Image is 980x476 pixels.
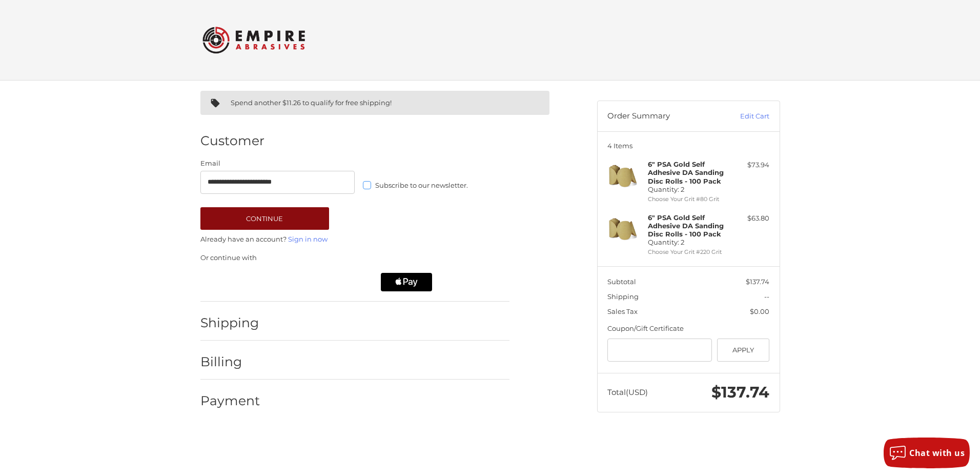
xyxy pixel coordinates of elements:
[607,339,712,362] input: Gift Certificate or Coupon Code
[607,387,648,397] span: Total (USD)
[200,354,260,370] h2: Billing
[607,292,639,301] span: Shipping
[200,207,329,230] button: Continue
[607,277,636,286] span: Subtotal
[200,393,260,409] h2: Payment
[729,160,769,170] div: $73.94
[375,181,468,189] span: Subscribe to our newsletter.
[200,158,355,169] label: Email
[202,20,305,60] img: Empire Abrasives
[200,133,264,149] h2: Customer
[718,111,769,122] a: Edit Cart
[289,273,371,291] iframe: PayPal-paylater
[607,142,769,150] h3: 4 Items
[648,195,726,204] li: Choose Your Grit #80 Grit
[197,273,279,291] iframe: PayPal-paypal
[607,324,769,334] div: Coupon/Gift Certificate
[648,160,726,193] h4: Quantity: 2
[746,277,769,286] span: $137.74
[729,213,769,224] div: $63.80
[200,234,509,245] p: Already have an account?
[884,438,970,468] button: Chat with us
[648,213,724,239] strong: 6" PSA Gold Self Adhesive DA Sanding Disc Rolls - 100 Pack
[750,307,769,315] span: $0.00
[288,235,328,243] a: Sign in now
[607,307,638,315] span: Sales Tax
[648,160,724,185] strong: 6" PSA Gold Self Adhesive DA Sanding Disc Rolls - 100 Pack
[909,447,965,459] span: Chat with us
[200,315,260,331] h2: Shipping
[648,213,726,247] h4: Quantity: 2
[648,248,726,256] li: Choose Your Grit #220 Grit
[717,339,770,362] button: Apply
[764,292,769,301] span: --
[607,111,718,122] h3: Order Summary
[711,383,769,402] span: $137.74
[231,98,392,107] span: Spend another $11.26 to qualify for free shipping!
[200,253,509,263] p: Or continue with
